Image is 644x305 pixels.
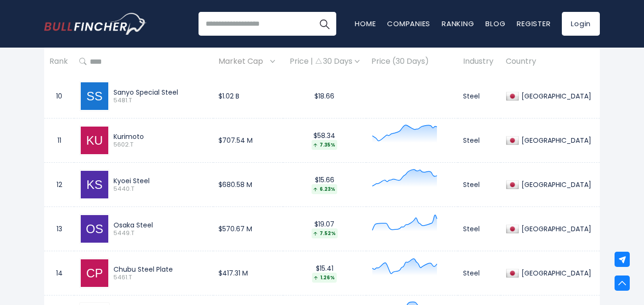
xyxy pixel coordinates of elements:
th: Country [501,48,600,76]
div: 7.52% [312,228,338,238]
div: $19.07 [288,220,361,238]
div: [GEOGRAPHIC_DATA] [519,269,591,277]
td: Steel [458,118,500,163]
th: Price (30 Days) [366,48,458,76]
td: 14 [44,251,74,295]
a: Home [355,19,376,29]
div: 6.23% [312,184,337,194]
div: $58.34 [288,131,361,150]
span: 5449.T [114,229,208,237]
div: Kurimoto [114,132,208,141]
div: Sanyo Special Steel [114,88,208,97]
td: Steel [458,251,500,295]
td: $570.67 M [213,207,283,251]
a: Go to homepage [44,13,146,35]
span: 5481.T [114,97,208,105]
div: $18.66 [288,92,361,100]
td: 13 [44,207,74,251]
a: Ranking [442,19,474,29]
div: 7.35% [312,140,337,150]
span: 5440.T [114,185,208,193]
div: Chubu Steel Plate [114,265,208,274]
div: Osaka Steel [114,221,208,229]
div: Price | 30 Days [288,57,361,67]
td: Steel [458,74,500,118]
td: Steel [458,207,500,251]
a: Register [517,19,550,29]
div: [GEOGRAPHIC_DATA] [519,180,591,189]
td: 12 [44,163,74,207]
a: Companies [387,19,430,29]
div: $15.41 [288,264,361,283]
button: Search [313,12,336,36]
td: $1.02 B [213,74,283,118]
th: Industry [458,48,500,76]
div: [GEOGRAPHIC_DATA] [519,136,591,145]
a: Blog [485,19,505,29]
div: 1.26% [312,273,337,283]
td: 10 [44,74,74,118]
span: 5602.T [114,141,208,149]
td: Steel [458,163,500,207]
td: 11 [44,118,74,163]
td: $417.31 M [213,251,283,295]
td: $680.58 M [213,163,283,207]
div: Kyoei Steel [114,177,208,185]
div: [GEOGRAPHIC_DATA] [519,225,591,233]
th: Rank [44,48,74,76]
span: Market Cap [218,54,268,69]
img: Bullfincher logo [44,13,147,35]
div: $15.66 [288,176,361,194]
div: [GEOGRAPHIC_DATA] [519,92,591,100]
span: 5461.T [114,274,208,282]
a: Login [562,12,600,36]
td: $707.54 M [213,118,283,163]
